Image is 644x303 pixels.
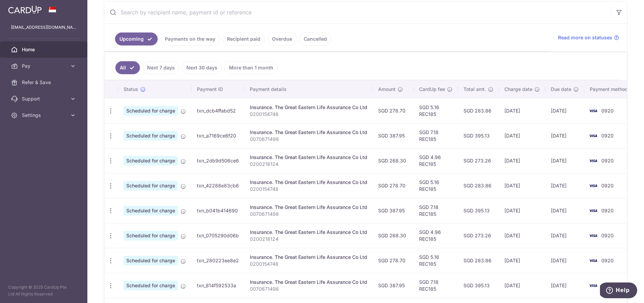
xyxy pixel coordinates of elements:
td: SGD 395.13 [458,198,499,223]
span: Scheduled for charge [124,256,178,265]
td: SGD 395.13 [458,123,499,148]
p: 0070671498 [250,136,367,143]
td: [DATE] [545,123,584,148]
img: CardUp [8,5,42,14]
a: Cancelled [299,32,331,45]
th: Payment ID [191,80,244,98]
td: [DATE] [499,123,545,148]
div: Insurance. The Great Eastern Life Assurance Co Ltd [250,204,367,211]
span: Total amt. [463,86,486,93]
span: Read more on statuses [558,34,612,41]
input: Search by recipient name, payment id or reference [104,1,611,23]
td: txn_b041b414690 [191,198,244,223]
td: SGD 7.18 REC185 [414,123,458,148]
img: Bank Card [586,281,600,290]
span: 0920 [601,133,614,139]
td: SGD 283.86 [458,248,499,273]
td: SGD 273.26 [458,148,499,173]
div: Insurance. The Great Eastern Life Assurance Co Ltd [250,179,367,186]
a: Read more on statuses [558,34,619,41]
span: Scheduled for charge [124,131,178,141]
div: Insurance. The Great Eastern Life Assurance Co Ltd [250,279,367,286]
img: Bank Card [586,157,600,165]
p: 0070671498 [250,211,367,218]
p: [EMAIL_ADDRESS][DOMAIN_NAME] [11,24,76,31]
td: [DATE] [499,173,545,198]
td: [DATE] [545,248,584,273]
td: [DATE] [545,273,584,298]
span: Scheduled for charge [124,181,178,190]
span: Amount [378,86,396,93]
iframe: Opens a widget where you can find more information [600,282,637,300]
td: SGD 278.70 [373,248,414,273]
img: Bank Card [586,207,600,215]
img: Bank Card [586,132,600,140]
td: SGD 273.26 [458,223,499,248]
span: Support [22,95,67,102]
a: Recipient paid [223,32,265,45]
td: SGD 4.96 REC185 [414,148,458,173]
span: Scheduled for charge [124,281,178,290]
span: Pay [22,63,67,69]
td: txn_814f592533a [191,273,244,298]
span: Status [124,86,138,93]
td: txn_a7169ce6f20 [191,123,244,148]
td: [DATE] [499,223,545,248]
td: SGD 7.18 REC185 [414,198,458,223]
a: Next 30 days [182,61,222,74]
div: Insurance. The Great Eastern Life Assurance Co Ltd [250,254,367,261]
span: Settings [22,112,67,119]
div: Insurance. The Great Eastern Life Assurance Co Ltd [250,129,367,136]
td: SGD 5.16 REC185 [414,98,458,123]
p: 0200154748 [250,261,367,267]
td: [DATE] [499,248,545,273]
img: Bank Card [586,107,600,115]
span: 0920 [601,258,614,263]
img: Bank Card [586,232,600,240]
td: [DATE] [499,198,545,223]
a: More than 1 month [225,61,278,74]
a: Upcoming [115,32,158,45]
a: Overdue [268,32,297,45]
p: 0200154748 [250,186,367,193]
img: Bank Card [586,182,600,190]
td: SGD 278.70 [373,173,414,198]
td: SGD 5.16 REC185 [414,173,458,198]
span: 0920 [601,183,614,188]
span: 0920 [601,208,614,213]
td: [DATE] [545,148,584,173]
td: SGD 268.30 [373,223,414,248]
span: 0920 [601,233,614,238]
td: SGD 387.95 [373,198,414,223]
td: SGD 283.86 [458,173,499,198]
p: 0200218124 [250,236,367,242]
a: All [115,61,140,74]
td: SGD 395.13 [458,273,499,298]
div: Insurance. The Great Eastern Life Assurance Co Ltd [250,154,367,161]
span: Scheduled for charge [124,231,178,240]
div: Insurance. The Great Eastern Life Assurance Co Ltd [250,104,367,111]
span: Scheduled for charge [124,206,178,215]
span: Due date [551,86,571,93]
span: 0920 [601,108,614,114]
span: Charge date [504,86,532,93]
td: SGD 283.86 [458,98,499,123]
span: CardUp fee [419,86,445,93]
td: [DATE] [499,148,545,173]
th: Payment details [244,80,373,98]
td: txn_42288e83cb6 [191,173,244,198]
p: 0070671498 [250,286,367,292]
th: Payment method [584,80,636,98]
span: Scheduled for charge [124,156,178,166]
td: txn_280223ee8e2 [191,248,244,273]
span: Scheduled for charge [124,106,178,116]
span: Refer & Save [22,79,67,86]
td: txn_2db9d506ce6 [191,148,244,173]
a: Next 7 days [143,61,179,74]
span: 0920 [601,158,614,163]
p: 0200218124 [250,161,367,168]
img: Bank Card [586,256,600,265]
td: SGD 278.70 [373,98,414,123]
td: SGD 7.18 REC185 [414,273,458,298]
